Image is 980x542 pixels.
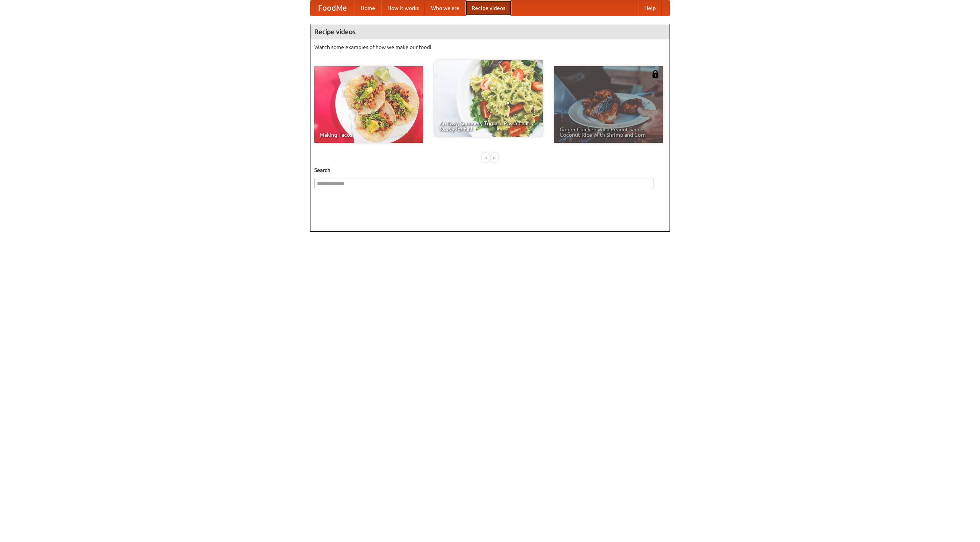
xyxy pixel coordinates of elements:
a: Making Tacos [314,66,423,143]
div: « [482,153,489,162]
a: FoodMe [310,0,354,16]
h4: Recipe videos [310,24,670,39]
a: Home [354,0,381,16]
a: An Easy, Summery Tomato Pasta That's Ready for Fall [434,60,543,137]
h5: Search [314,166,666,174]
a: Who we are [425,0,465,16]
span: Making Tacos [320,132,418,138]
span: An Easy, Summery Tomato Pasta That's Ready for Fall [439,121,537,131]
a: Recipe videos [465,0,511,16]
a: How it works [381,0,425,16]
p: Watch some examples of how we make our food! [314,43,666,51]
img: 483408.png [652,70,659,78]
div: » [491,153,498,162]
a: Help [638,0,662,16]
